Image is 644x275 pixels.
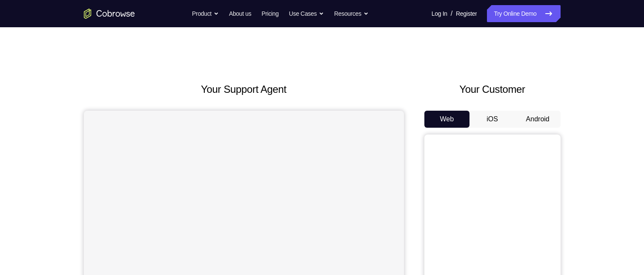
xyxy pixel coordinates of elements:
h2: Your Support Agent [84,82,404,97]
button: iOS [469,111,515,128]
h2: Your Customer [424,82,561,97]
button: Product [192,5,219,22]
button: Resources [334,5,369,22]
a: Pricing [261,5,278,22]
a: About us [229,5,251,22]
a: Register [456,5,477,22]
a: Log In [432,5,447,22]
button: Android [515,111,561,128]
button: Use Cases [289,5,324,22]
button: Web [424,111,470,128]
a: Try Online Demo [487,5,560,22]
span: / [451,9,452,19]
a: Go to the home page [84,9,135,19]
